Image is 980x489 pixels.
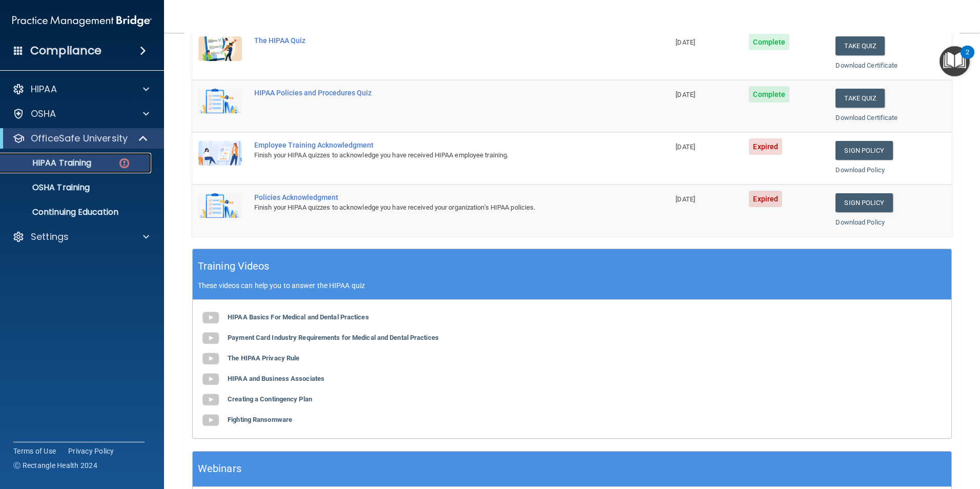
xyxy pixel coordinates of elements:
div: Finish your HIPAA quizzes to acknowledge you have received HIPAA employee training. [254,149,618,161]
a: Sign Policy [835,193,892,212]
p: OSHA [31,108,56,120]
img: gray_youtube_icon.38fcd6cc.png [200,328,221,349]
div: Employee Training Acknowledgment [254,141,618,149]
p: These videos can help you to answer the HIPAA quiz [198,281,946,290]
span: [DATE] [676,38,695,46]
a: Download Policy [835,218,885,226]
p: Settings [31,231,69,243]
a: Sign Policy [835,141,892,160]
p: OSHA Training [7,182,90,193]
div: Policies Acknowledgment [254,193,618,201]
h4: Compliance [30,44,101,58]
a: Terms of Use [13,446,56,456]
b: HIPAA and Business Associates [228,375,324,382]
a: OfficeSafe University [12,132,149,145]
img: danger-circle.6113f641.png [118,157,131,170]
div: Finish your HIPAA quizzes to acknowledge you have received your organization’s HIPAA policies. [254,201,618,214]
p: HIPAA Training [7,158,91,168]
h5: Webinars [198,460,241,478]
button: Open Resource Center, 2 new notifications [940,46,970,76]
img: gray_youtube_icon.38fcd6cc.png [200,410,221,431]
span: [DATE] [676,195,695,203]
a: Download Certificate [835,62,897,69]
p: Continuing Education [7,207,147,217]
span: Expired [749,191,782,207]
img: gray_youtube_icon.38fcd6cc.png [200,308,221,328]
a: OSHA [12,108,149,120]
button: Take Quiz [835,36,885,55]
img: gray_youtube_icon.38fcd6cc.png [200,349,221,369]
b: Fighting Ransomware [228,416,292,423]
a: Download Certificate [835,114,897,121]
button: Take Quiz [835,89,885,108]
img: gray_youtube_icon.38fcd6cc.png [200,390,221,410]
h5: Training Videos [198,257,270,275]
p: HIPAA [31,83,57,95]
span: Complete [749,86,789,103]
b: The HIPAA Privacy Rule [228,354,299,362]
span: Complete [749,34,789,50]
b: HIPAA Basics For Medical and Dental Practices [228,313,369,321]
div: The HIPAA Quiz [254,36,618,45]
div: HIPAA Policies and Procedures Quiz [254,89,618,97]
a: Download Policy [835,166,885,174]
span: Ⓒ Rectangle Health 2024 [13,460,97,471]
span: [DATE] [676,143,695,151]
span: [DATE] [676,91,695,98]
img: gray_youtube_icon.38fcd6cc.png [200,369,221,390]
b: Payment Card Industry Requirements for Medical and Dental Practices [228,334,439,341]
p: OfficeSafe University [31,132,128,145]
a: Privacy Policy [68,446,114,456]
img: PMB logo [12,11,152,31]
a: HIPAA [12,83,149,95]
span: Expired [749,138,782,155]
b: Creating a Contingency Plan [228,395,312,403]
div: 2 [966,52,969,66]
a: Settings [12,231,149,243]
